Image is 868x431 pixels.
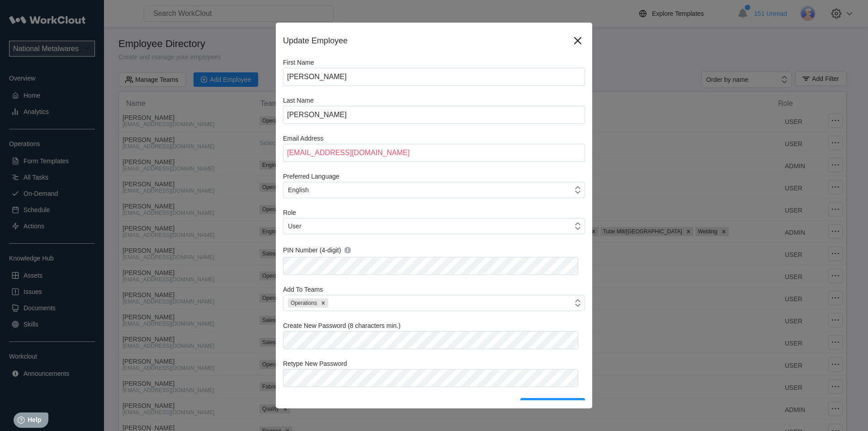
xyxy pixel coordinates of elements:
[283,135,585,144] label: Email Address
[283,322,585,331] label: Create New Password (8 characters min.)
[283,106,585,124] input: Last Name
[283,68,585,86] input: First Name
[283,36,571,46] div: Update Employee
[283,360,585,369] label: Retype New Password
[283,97,585,106] label: Last Name
[283,173,585,182] label: Preferred Language
[283,59,585,68] label: First Name
[283,144,585,162] input: Enter your email
[283,286,585,295] label: Add To Teams
[283,245,585,257] label: PIN Number (4-digit)
[283,209,585,218] label: Role
[520,398,585,412] button: Update Employee
[288,298,318,308] div: Operations
[288,223,302,230] div: User
[288,186,309,194] div: English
